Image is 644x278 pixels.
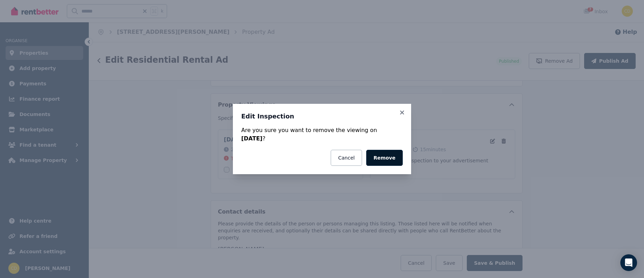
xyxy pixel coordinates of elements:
[366,150,403,166] button: Remove
[241,135,262,142] strong: [DATE]
[620,254,637,271] div: Open Intercom Messenger
[241,126,403,143] div: Are you sure you want to remove the viewing on ?
[331,150,362,166] button: Cancel
[241,112,403,121] h3: Edit Inspection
